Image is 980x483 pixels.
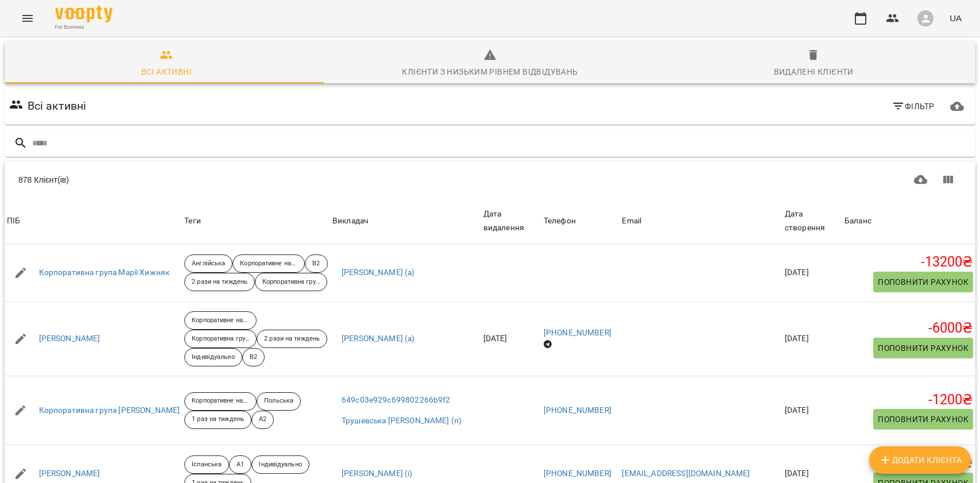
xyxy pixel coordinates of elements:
p: Іспанська [192,460,222,470]
h5: -750 ₴ [845,454,973,472]
h5: -6000 ₴ [845,319,973,337]
div: A1 [229,455,251,474]
div: Індивідуально [184,348,242,366]
td: [DATE] [783,302,842,376]
span: Додати клієнта [878,453,962,467]
span: Поповнити рахунок [878,412,969,426]
span: ПІБ [7,214,180,228]
div: Sort [785,207,840,234]
p: Індивідуально [259,460,301,470]
div: Sort [332,214,368,228]
div: Sort [622,214,641,228]
button: UA [945,7,966,29]
p: Польська [264,396,293,406]
a: 649c03e929c699802266b9f2 [342,395,451,406]
div: Телефон [544,214,576,228]
div: Sort [544,214,576,228]
div: Баланс [845,214,871,228]
button: Фільтр [887,96,939,117]
img: Voopty Logo [55,6,113,22]
td: [DATE] [783,376,842,445]
p: A2 [259,415,266,424]
p: B2 [250,353,257,362]
p: Індивідуально [192,353,234,362]
p: A1 [237,460,244,470]
a: [PERSON_NAME] (а) [342,333,415,345]
div: Sort [483,207,539,234]
span: Баланс [845,214,973,228]
div: Корпоративне навчання [233,254,305,273]
div: Видалені клієнти [774,65,854,79]
p: Англійська [192,259,225,269]
div: 1 раз на тиждень [184,411,251,429]
p: Корпоративна група [PERSON_NAME] [192,334,249,344]
div: Теги [184,214,328,228]
div: Індивідуально [251,455,309,474]
a: Трушевська [PERSON_NAME] (п) [342,415,462,427]
div: Іспанська [184,455,229,474]
div: Table Toolbar [5,161,975,198]
a: [EMAIL_ADDRESS][DOMAIN_NAME] [622,469,750,478]
button: Поповнити рахунок [873,338,973,358]
div: Sort [845,214,871,228]
button: Menu [14,5,41,32]
div: Email [622,214,641,228]
div: A2 [251,411,274,429]
span: Телефон [544,214,618,228]
p: 2 рази на тиждень [192,277,247,287]
div: Всі активні [141,65,192,79]
div: Sort [7,214,20,228]
div: Корпоративна група [PERSON_NAME] [184,330,257,348]
a: Корпоративна група [PERSON_NAME] [39,405,180,416]
span: Викладач [332,214,479,228]
h6: Всі активні [28,97,87,115]
h5: -13200 ₴ [845,253,973,271]
div: Англійська [184,254,233,273]
a: [PERSON_NAME] [39,333,100,345]
span: UA [950,12,962,24]
button: Поповнити рахунок [873,409,973,430]
div: ПІБ [7,214,20,228]
button: Завантажити CSV [907,166,935,194]
h5: -1200 ₴ [845,391,973,409]
div: 2 рази на тиждень [257,330,327,348]
p: 2 рази на тиждень [264,334,320,344]
button: Показати колонки [934,166,962,194]
div: Польська [257,392,301,411]
a: [PHONE_NUMBER] [544,328,611,337]
a: [PERSON_NAME] [39,468,100,480]
a: [PERSON_NAME] (а) [342,267,415,279]
a: [PERSON_NAME] (і) [342,468,413,480]
a: [PHONE_NUMBER] [544,405,611,415]
span: Фільтр [892,99,935,113]
div: Корпоративне навчання [184,392,257,411]
div: Викладач [332,214,368,228]
a: Корпоративна група Марії Хижняк [39,267,170,279]
span: For Business [55,24,113,31]
td: [DATE] [783,244,842,302]
div: Клієнти з низьким рівнем відвідувань [402,65,578,79]
div: Дата створення [785,207,840,234]
a: [PHONE_NUMBER] [544,469,611,478]
p: Корпоративне навчання [192,396,249,406]
div: B2 [242,348,265,366]
div: Дата видалення [483,207,539,234]
div: Корпоративне навчання [184,311,257,330]
p: 1 раз на тиждень [192,415,244,424]
span: Поповнити рахунок [878,341,969,355]
p: Корпоративна група Хижняк [262,277,320,287]
p: Корпоративне навчання [240,259,297,269]
div: 2 рази на тиждень [184,273,255,291]
button: Додати клієнта [869,446,971,474]
p: Корпоративне навчання [192,316,249,326]
div: 878 Клієнт(ів) [18,174,488,186]
div: Корпоративна група Хижняк [255,273,327,291]
div: B2 [305,254,327,273]
span: Email [622,214,780,228]
td: [DATE] [481,302,541,376]
button: Поповнити рахунок [873,272,973,292]
span: Поповнити рахунок [878,275,969,289]
p: B2 [312,259,320,269]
